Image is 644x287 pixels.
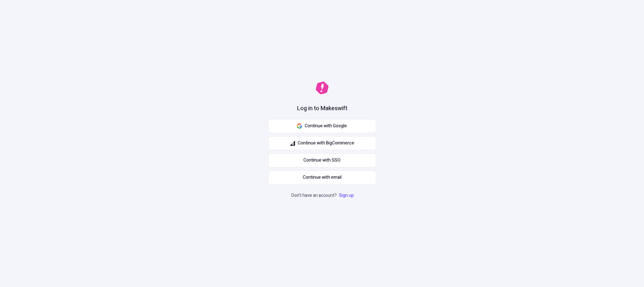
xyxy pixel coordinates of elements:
[268,119,376,133] button: Continue with Google
[297,104,347,113] h1: Log in to Makeswift
[268,153,376,167] a: Continue with SSO
[291,192,355,199] p: Don't have an account?
[268,136,376,150] button: Continue with BigCommerce
[298,140,354,147] span: Continue with BigCommerce
[338,192,355,199] a: Sign up
[305,123,347,130] span: Continue with Google
[303,174,342,181] span: Continue with email
[268,170,376,184] button: Continue with email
